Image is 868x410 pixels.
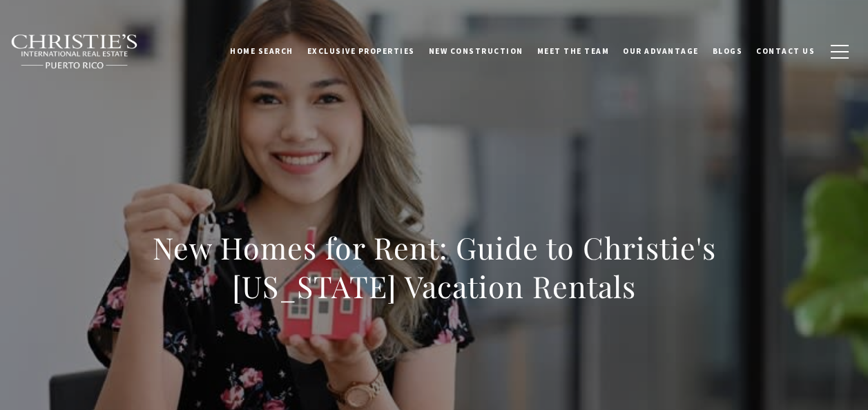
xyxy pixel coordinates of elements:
[429,46,523,56] span: New Construction
[10,34,139,70] img: Christie's International Real Estate black text logo
[616,34,706,68] a: Our Advantage
[422,34,530,68] a: New Construction
[530,34,617,68] a: Meet the Team
[756,46,815,56] span: Contact Us
[130,228,739,306] h1: New Homes for Rent: Guide to Christie's [US_STATE] Vacation Rentals
[623,46,699,56] span: Our Advantage
[300,34,422,68] a: Exclusive Properties
[223,34,300,68] a: Home Search
[713,46,743,56] span: Blogs
[706,34,750,68] a: Blogs
[307,46,415,56] span: Exclusive Properties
